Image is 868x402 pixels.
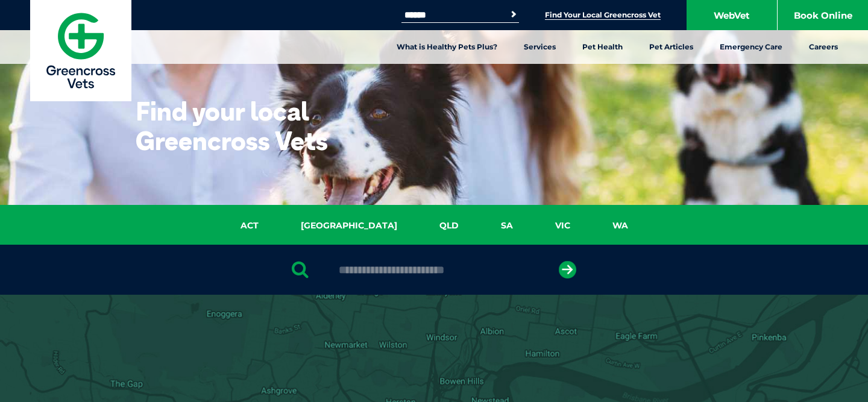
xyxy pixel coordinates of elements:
a: SA [480,219,534,233]
a: WA [591,219,649,233]
a: Careers [796,30,851,64]
a: VIC [534,219,591,233]
a: [GEOGRAPHIC_DATA] [280,219,418,233]
a: Pet Articles [636,30,706,64]
a: Services [511,30,569,64]
a: QLD [418,219,480,233]
a: Emergency Care [706,30,796,64]
h1: Find your local Greencross Vets [136,96,374,155]
a: Pet Health [569,30,636,64]
a: ACT [219,219,280,233]
a: What is Healthy Pets Plus? [383,30,511,64]
button: Search [508,8,520,20]
a: Find Your Local Greencross Vet [545,10,661,20]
